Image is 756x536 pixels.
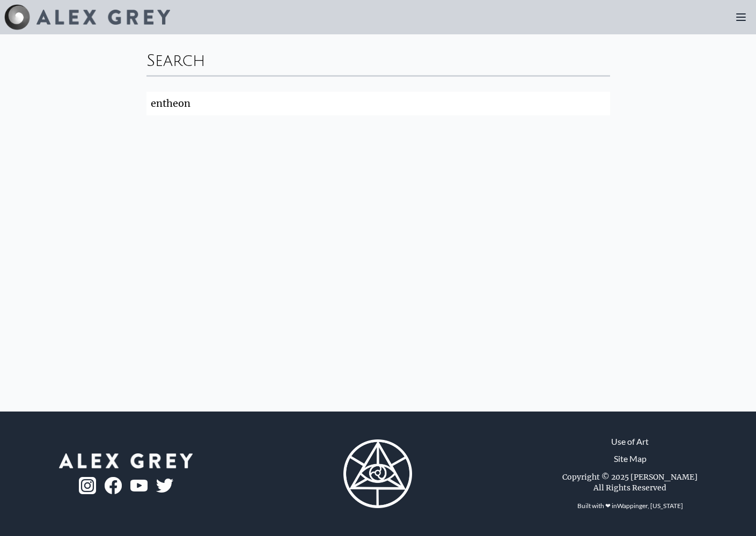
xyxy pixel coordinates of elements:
[105,477,122,494] img: fb-logo.png
[562,472,698,482] div: Copyright © 2025 [PERSON_NAME]
[573,497,687,515] div: Built with ❤ in
[593,482,666,493] div: All Rights Reserved
[130,480,148,492] img: youtube-logo.png
[146,43,610,75] div: Search
[156,479,173,493] img: twitter-logo.png
[614,452,647,465] a: Site Map
[611,435,649,448] a: Use of Art
[146,92,610,115] input: Search...
[617,502,683,510] a: Wappinger, [US_STATE]
[79,477,96,494] img: ig-logo.png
